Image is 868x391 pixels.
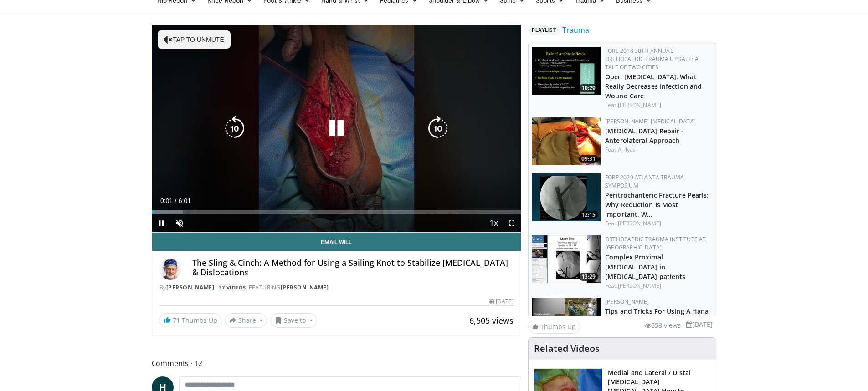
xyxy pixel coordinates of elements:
span: 6:01 [179,197,191,204]
li: 558 views [645,320,681,330]
a: Peritrochanteric Fracture Pearls: Why Reduction Is Most Important. W… [605,191,709,218]
h4: Related Videos [534,343,600,354]
img: ded7be61-cdd8-40fc-98a3-de551fea390e.150x105_q85_crop-smart_upscale.jpg [532,47,601,95]
img: fd3b349a-9860-460e-a03a-0db36c4d1252.150x105_q85_crop-smart_upscale.jpg [532,117,601,165]
div: Progress Bar [152,210,521,214]
a: [PERSON_NAME] [MEDICAL_DATA] [605,117,696,125]
a: FORE 2018 30th Annual Orthopaedic Trauma Update: A Tale of Two Cities [605,47,699,71]
img: 0dc83f1d-7eea-473d-a2b0-3bfc5db4bb4a.150x105_q85_crop-smart_upscale.jpg [532,298,601,345]
button: Playback Rate [484,214,503,232]
a: Tips and Tricks For Using A Hana Table For [MEDICAL_DATA] Surgery [605,307,709,335]
img: 32f9c0e8-c1c1-4c19-a84e-b8c2f56ee032.150x105_q85_crop-smart_upscale.jpg [532,235,601,283]
a: [PERSON_NAME] [618,101,661,109]
a: [PERSON_NAME] [605,298,649,305]
a: [PERSON_NAME] [166,284,215,291]
button: Tap to unmute [158,30,231,49]
button: Unmute [170,214,189,232]
a: 71 Thumbs Up [159,313,221,327]
a: [PERSON_NAME] [281,284,329,291]
a: [PERSON_NAME] [618,219,661,227]
a: Orthopaedic Trauma Institute at [GEOGRAPHIC_DATA] [605,235,706,251]
img: Avatar [159,258,181,280]
span: / [175,197,177,204]
h4: The Sling & Cinch: A Method for Using a Sailing Knot to Stabilize [MEDICAL_DATA] & Dislocations [192,258,514,278]
span: 0:01 [160,197,173,204]
div: Feat. [605,146,712,154]
div: Feat. [605,101,712,109]
a: Trauma [562,25,589,36]
a: A. Ilyas [618,146,636,153]
span: 12:15 [579,211,598,219]
button: Save to [271,313,317,328]
a: 06:38 [532,298,601,345]
span: 13:29 [579,273,598,281]
div: Feat. [605,282,712,290]
button: Share [225,313,267,328]
span: 10:29 [579,84,598,92]
a: [MEDICAL_DATA] Repair - Anterolateral Approach [605,127,683,145]
a: 09:31 [532,117,601,165]
a: Thumbs Up [528,320,580,334]
a: Complex Proximal [MEDICAL_DATA] in [MEDICAL_DATA] patients [605,253,685,280]
a: Email Will [152,233,521,251]
li: [DATE] [686,320,713,330]
span: 6,505 views [469,315,514,326]
img: 270e2b10-27c1-4607-95ae-78f0bb597f00.150x105_q85_crop-smart_upscale.jpg [532,173,601,221]
a: 12:15 [532,173,601,221]
span: Comments 12 [152,357,522,369]
button: Fullscreen [503,214,521,232]
span: 09:31 [579,155,598,163]
div: [DATE] [489,297,514,305]
a: 37 Videos [216,284,249,291]
span: 71 [173,316,180,325]
button: Pause [152,214,170,232]
video-js: Video Player [152,25,521,233]
a: Open [MEDICAL_DATA]: What Really Decreases Infection and Wound Care [605,72,702,100]
a: [PERSON_NAME] [618,282,661,289]
a: 13:29 [532,235,601,283]
a: FORE 2020 Atlanta Trauma Symposium [605,173,684,189]
div: Feat. [605,219,712,228]
div: By FEATURING [159,284,514,292]
a: 10:29 [532,47,601,95]
span: Playlist [528,25,560,35]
